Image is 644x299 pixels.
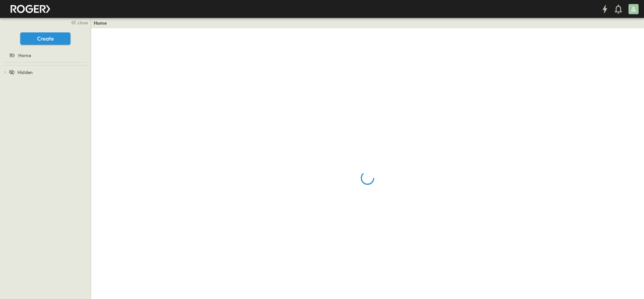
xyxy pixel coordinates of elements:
[18,69,33,76] span: Hidden
[20,32,70,45] button: Create
[94,20,111,26] nav: breadcrumbs
[18,52,31,59] span: Home
[94,20,107,26] a: Home
[68,18,89,27] button: close
[78,19,88,26] span: close
[1,51,88,60] a: Home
